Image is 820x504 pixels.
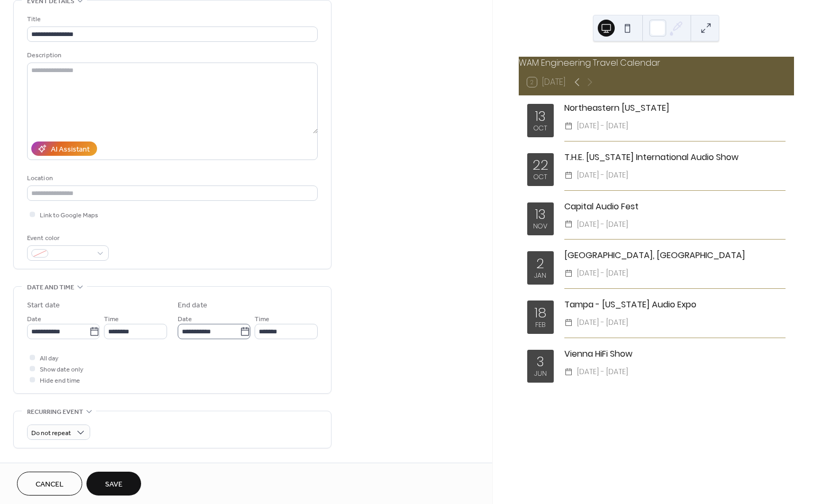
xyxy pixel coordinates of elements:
span: [DATE] - [DATE] [577,267,628,280]
span: Date [178,314,192,325]
span: Date and time [27,282,74,293]
div: Jun [534,370,547,377]
div: Oct [534,174,547,181]
div: Vienna HiFi Show [564,348,786,360]
div: Title [27,14,316,25]
span: Link to Google Maps [40,210,98,221]
div: ​ [564,169,573,182]
span: [DATE] - [DATE] [577,316,628,329]
span: All day [40,353,58,364]
span: [DATE] - [DATE] [577,366,628,378]
div: 3 [537,355,544,368]
div: Nov [533,223,547,230]
div: 18 [535,306,546,320]
button: Cancel [17,472,82,496]
span: Hide end time [40,375,80,386]
div: Description [27,50,316,61]
div: [GEOGRAPHIC_DATA], [GEOGRAPHIC_DATA] [564,249,786,262]
div: 13 [535,208,546,221]
div: ​ [564,267,573,280]
div: Location [27,173,316,184]
div: ​ [564,218,573,231]
span: Show date only [40,364,83,375]
div: 22 [533,158,548,172]
div: Tampa - [US_STATE] Audio Expo [564,298,786,311]
span: Recurring event [27,406,83,418]
div: End date [178,300,207,311]
span: Cancel [36,479,64,490]
span: Time [255,314,269,325]
div: ​ [564,366,573,378]
div: Jan [534,272,546,279]
button: AI Assistant [31,142,97,156]
button: Save [86,472,141,496]
span: [DATE] - [DATE] [577,218,628,231]
span: Save [105,479,123,490]
span: [DATE] - [DATE] [577,169,628,182]
div: ​ [564,316,573,329]
div: Northeastern [US_STATE] [564,102,786,114]
span: Event image [27,461,68,472]
div: 2 [536,257,544,270]
div: Oct [534,125,547,132]
div: Feb [535,322,545,329]
div: Event color [27,233,107,244]
div: Start date [27,300,60,311]
span: [DATE] - [DATE] [577,120,628,132]
div: 13 [535,110,546,123]
div: ​ [564,120,573,132]
div: AI Assistant [51,144,90,155]
div: WAM Engineering Travel Calendar [519,57,794,69]
span: Date [27,314,41,325]
span: Do not repeat [31,427,71,439]
div: Capital Audio Fest [564,200,786,213]
span: Time [104,314,119,325]
div: T.H.E. [US_STATE] International Audio Show [564,151,786,164]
